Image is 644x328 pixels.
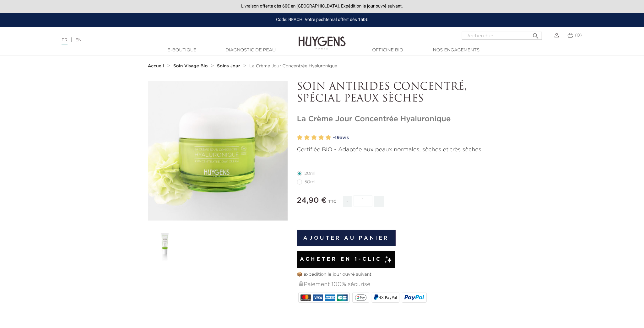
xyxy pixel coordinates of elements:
[249,64,337,69] a: La Crème Jour Concentrée Hyaluronique
[355,294,367,301] img: google_pay
[300,294,311,301] img: MASTERCARD
[297,171,323,176] label: 20ml
[297,271,496,278] p: 📦 expédition le jour ouvré suivant
[297,133,303,142] label: 1
[299,26,346,50] img: Huygens
[337,294,347,301] img: CB_NATIONALE
[532,30,539,38] i: 
[297,197,327,204] span: 24,90 €
[217,64,240,68] strong: Soins Jour
[217,64,241,69] a: Soins Jour
[249,64,337,68] span: La Crème Jour Concentrée Hyaluronique
[219,47,282,54] a: Diagnostic de peau
[297,146,496,154] p: Certifiée BIO - Adaptée aux peaux normales, sèches et très sèches
[328,195,337,212] div: TTC
[325,294,335,301] img: AMEX
[343,196,352,207] span: -
[575,33,582,38] span: (0)
[173,64,209,69] a: Soin Visage Bio
[297,230,396,246] button: Ajouter au panier
[148,64,165,69] a: Accueil
[297,115,496,124] h1: La Crème Jour Concentrée Hyaluronique
[356,47,419,54] a: Officine Bio
[311,133,317,142] label: 3
[148,64,164,68] strong: Accueil
[335,135,340,140] span: 19
[425,47,488,54] a: Nos engagements
[530,30,541,38] button: 
[297,81,496,105] p: SOIN ANTIRIDES CONCENTRÉ, SPÉCIAL PEAUX SÈCHES
[462,32,542,40] input: Rechercher
[62,38,68,44] a: FR
[297,180,323,185] label: 50ml
[173,64,208,68] strong: Soin Visage Bio
[299,281,303,286] img: Paiement 100% sécurisé
[304,133,310,142] label: 2
[75,38,82,42] a: EN
[318,133,324,142] label: 4
[374,196,384,207] span: +
[298,278,496,291] div: Paiement 100% sécurisé
[58,36,264,44] div: |
[379,295,397,300] span: 4X PayPal
[326,133,331,142] label: 5
[313,294,323,301] img: VISA
[151,47,214,54] a: E-Boutique
[354,195,372,206] input: Quantité
[333,133,496,143] a: -19avis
